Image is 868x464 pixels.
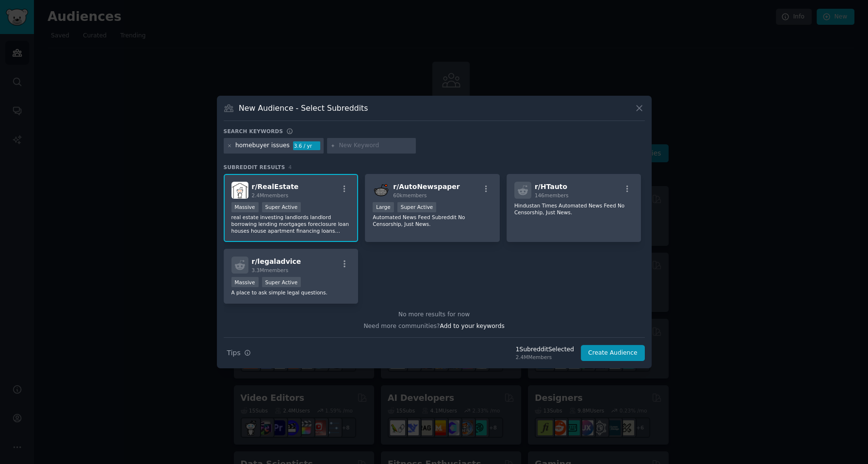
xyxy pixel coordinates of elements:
p: A place to ask simple legal questions. [231,289,351,296]
span: Add to your keywords [440,323,505,329]
div: Super Active [262,277,301,287]
div: No more results for now [224,310,645,319]
input: New Keyword [339,141,412,150]
p: Automated News Feed Subreddit No Censorship, Just News. [373,214,492,227]
img: AutoNewspaper [373,182,390,199]
span: 2.4M members [252,192,289,198]
div: Large [373,202,394,212]
button: Tips [224,344,254,361]
div: Need more communities? [224,319,645,331]
div: Massive [231,202,259,212]
div: Massive [231,277,259,287]
span: r/ legaladvice [252,258,301,265]
div: Super Active [262,202,301,212]
span: 3.3M members [252,267,289,273]
span: Tips [227,348,241,358]
img: RealEstate [231,182,248,199]
span: r/ HTauto [535,183,567,190]
span: r/ RealEstate [252,183,299,190]
p: Hindustan Times Automated News Feed No Censorship, Just News. [514,202,634,216]
div: Super Active [397,202,437,212]
div: homebuyer issues [235,141,290,150]
div: 2.4M Members [516,354,574,361]
h3: New Audience - Select Subreddits [239,103,368,113]
span: 60k members [393,192,426,198]
p: real estate investing landlords landlord borrowing lending mortgages foreclosure loan houses hous... [231,214,351,234]
div: 3.6 / yr [293,141,320,150]
div: 1 Subreddit Selected [516,345,574,354]
span: Subreddit Results [224,164,285,171]
span: r/ AutoNewspaper [393,183,460,190]
span: 4 [289,164,292,170]
button: Create Audience [581,345,645,361]
h3: Search keywords [224,128,283,135]
span: 146 members [535,192,569,198]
